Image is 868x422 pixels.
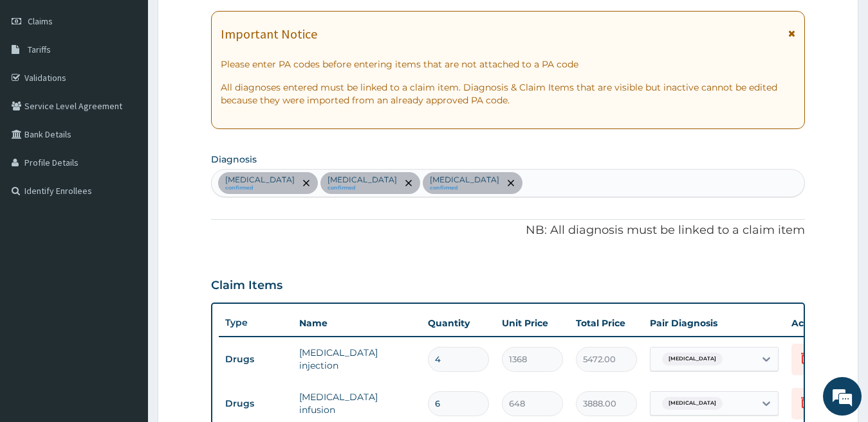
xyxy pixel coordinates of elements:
h1: Important Notice [221,27,317,41]
span: Claims [28,15,53,27]
td: [MEDICAL_DATA] injection [293,340,421,378]
small: confirmed [328,185,397,191]
span: remove selection option [403,177,414,189]
textarea: Type your message and hit 'Enter' [6,283,245,328]
span: remove selection option [300,177,312,189]
th: Actions [785,310,849,336]
th: Total Price [569,310,643,336]
th: Name [293,310,421,336]
span: Tariffs [28,44,51,55]
span: remove selection option [505,177,517,189]
p: Please enter PA codes before entering items that are not attached to a PA code [221,58,796,71]
small: confirmed [225,185,295,191]
td: Drugs [219,347,293,371]
small: confirmed [430,185,499,191]
p: [MEDICAL_DATA] [430,175,499,185]
span: We're online! [75,128,178,258]
th: Type [219,311,293,335]
td: Drugs [219,392,293,416]
img: d_794563401_company_1708531726252_794563401 [24,64,52,96]
p: NB: All diagnosis must be linked to a claim item [211,222,806,239]
p: All diagnoses entered must be linked to a claim item. Diagnosis & Claim Items that are visible bu... [221,81,796,107]
span: [MEDICAL_DATA] [662,397,723,410]
label: Diagnosis [211,153,257,166]
p: [MEDICAL_DATA] [328,175,397,185]
span: [MEDICAL_DATA] [662,353,723,365]
div: Chat with us now [67,72,216,89]
th: Pair Diagnosis [643,310,785,336]
h3: Claim Items [211,279,282,293]
p: [MEDICAL_DATA] [225,175,295,185]
th: Unit Price [495,310,569,336]
div: Minimize live chat window [211,6,242,37]
th: Quantity [421,310,495,336]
